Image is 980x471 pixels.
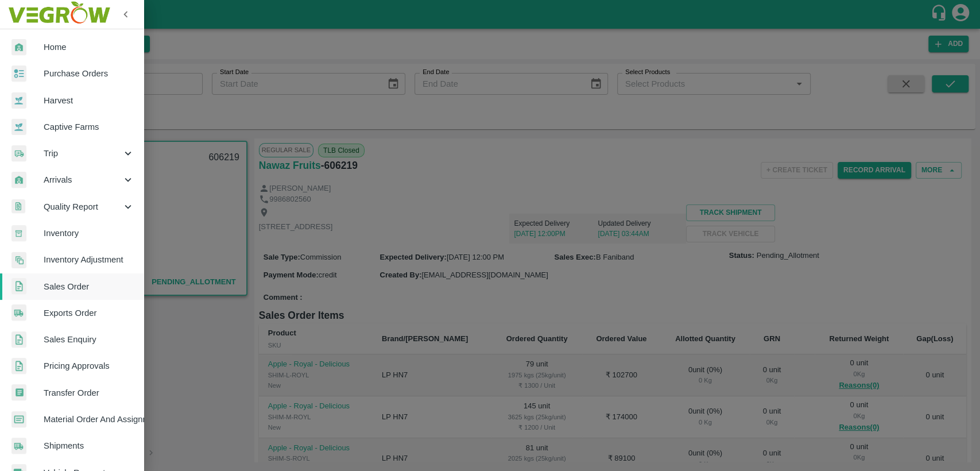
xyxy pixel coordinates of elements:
[44,41,134,53] span: Home
[44,94,134,107] span: Harvest
[11,65,26,82] img: reciept
[11,304,26,321] img: shipments
[44,280,134,293] span: Sales Order
[11,358,26,375] img: sales
[11,278,26,295] img: sales
[44,387,134,399] span: Transfer Order
[44,413,134,426] span: Material Order And Assignment
[44,200,122,213] span: Quality Report
[11,172,26,188] img: whArrival
[44,253,134,266] span: Inventory Adjustment
[11,118,26,136] img: harvest
[11,145,26,162] img: delivery
[11,384,26,401] img: whTransfer
[11,252,26,268] img: inventory
[11,199,25,214] img: qualityReport
[11,331,26,348] img: sales
[44,360,134,372] span: Pricing Approvals
[44,147,122,160] span: Trip
[11,411,26,428] img: centralMaterial
[11,39,26,56] img: whArrival
[11,438,26,454] img: shipments
[44,121,134,133] span: Captive Farms
[11,225,26,242] img: whInventory
[44,173,122,186] span: Arrivals
[11,92,26,109] img: harvest
[44,333,134,346] span: Sales Enquiry
[44,439,134,452] span: Shipments
[44,67,134,80] span: Purchase Orders
[44,227,134,240] span: Inventory
[44,307,134,319] span: Exports Order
